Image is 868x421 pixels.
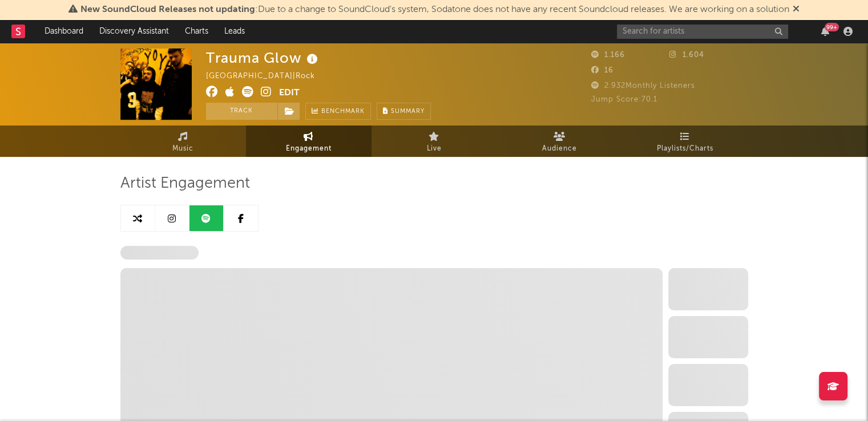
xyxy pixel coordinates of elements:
[80,5,255,14] span: New SoundCloud Releases not updating
[617,25,788,39] input: Search for artists
[172,142,193,156] span: Music
[216,20,253,43] a: Leads
[591,82,695,90] span: 2.932 Monthly Listeners
[120,126,246,157] a: Music
[206,103,277,120] button: Track
[177,20,216,43] a: Charts
[623,126,748,157] a: Playlists/Charts
[279,86,300,100] button: Edit
[591,51,625,59] span: 1.166
[669,51,704,59] span: 1.604
[427,142,442,156] span: Live
[377,103,431,120] button: Summary
[305,103,371,120] a: Benchmark
[206,70,328,83] div: [GEOGRAPHIC_DATA] | Rock
[246,126,372,157] a: Engagement
[91,20,177,43] a: Discovery Assistant
[825,23,839,31] div: 99 +
[286,142,332,156] span: Engagement
[657,142,713,156] span: Playlists/Charts
[542,142,577,156] span: Audience
[321,105,365,119] span: Benchmark
[497,126,623,157] a: Audience
[120,246,199,260] span: Spotify Followers
[120,177,250,191] span: Artist Engagement
[37,20,91,43] a: Dashboard
[591,67,613,74] span: 16
[206,48,321,67] div: Trauma Glow
[391,108,425,115] span: Summary
[793,5,800,14] span: Dismiss
[821,27,829,36] button: 99+
[591,96,657,103] span: Jump Score: 70.1
[80,5,789,14] span: : Due to a change to SoundCloud's system, Sodatone does not have any recent Soundcloud releases. ...
[372,126,497,157] a: Live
